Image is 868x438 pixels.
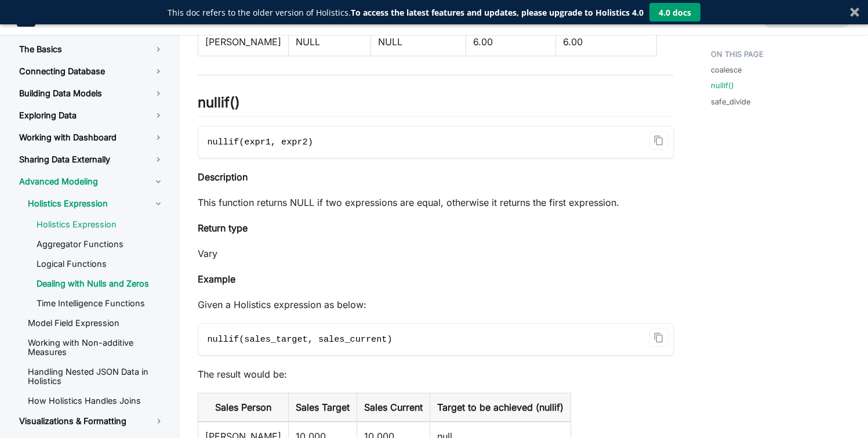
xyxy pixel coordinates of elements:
[466,28,555,56] td: 6.00
[19,392,173,410] a: How Holistics Handles Joins
[19,334,173,361] a: Working with Non-additive Measures
[357,393,430,422] th: Sales Current
[19,314,173,332] a: Model Field Expression
[17,8,127,27] a: HolisticsHolistics Docs (3.0)
[555,28,656,56] td: 6.00
[10,412,144,430] a: Visualizations & Formatting
[649,131,669,150] button: Copy code to clipboard
[27,275,173,292] a: Dealing with Nulls and Zeros
[198,222,248,234] strong: Return type
[198,28,288,56] td: [PERSON_NAME]
[649,3,700,21] button: 4.0 docs
[10,61,173,81] a: Connecting Database
[144,412,173,430] button: Toggle the collapsible sidebar category 'Visualizations & Formatting'
[198,393,288,422] th: Sales Person
[10,106,173,125] a: Exploring Data
[198,171,248,183] strong: Description
[27,236,173,253] a: Aggregator Functions
[198,298,674,312] p: Given a Holistics expression as below:
[198,196,674,209] p: This function returns NULL if two expressions are equal, otherwise it returns the first expression.
[5,35,179,438] nav: Docs sidebar
[10,172,173,191] a: Advanced Modeling
[198,94,674,116] h2: nullif()
[711,96,750,107] a: safe_divide
[198,367,674,381] p: The result would be:
[351,7,644,18] strong: To access the latest features and updates, please upgrade to Holistics 4.0
[711,80,734,91] a: nullif()
[27,255,173,273] a: Logical Functions
[19,194,173,213] a: Holistics Expression
[371,28,466,56] td: NULL
[430,393,571,422] th: Target to be achieved (nullif)
[208,334,393,345] span: nullif(sales_target, sales_current)
[711,64,742,75] a: coalesce
[10,150,173,169] a: Sharing Data Externally
[10,84,173,103] a: Building Data Models
[10,39,173,59] a: The Basics
[288,28,371,56] td: NULL
[19,363,173,390] a: Handling Nested JSON Data in Holistics
[27,295,173,312] a: Time Intelligence Functions
[10,128,173,147] a: Working with Dashboard
[198,247,674,260] p: Vary
[649,328,669,347] button: Copy code to clipboard
[288,393,357,422] th: Sales Target
[198,273,235,285] strong: Example
[27,216,173,233] a: Holistics Expression
[168,6,644,19] div: This doc refers to the older version of Holistics.To access the latest features and updates, plea...
[168,6,644,19] p: This doc refers to the older version of Holistics.
[208,137,313,147] span: nullif(expr1, expr2)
